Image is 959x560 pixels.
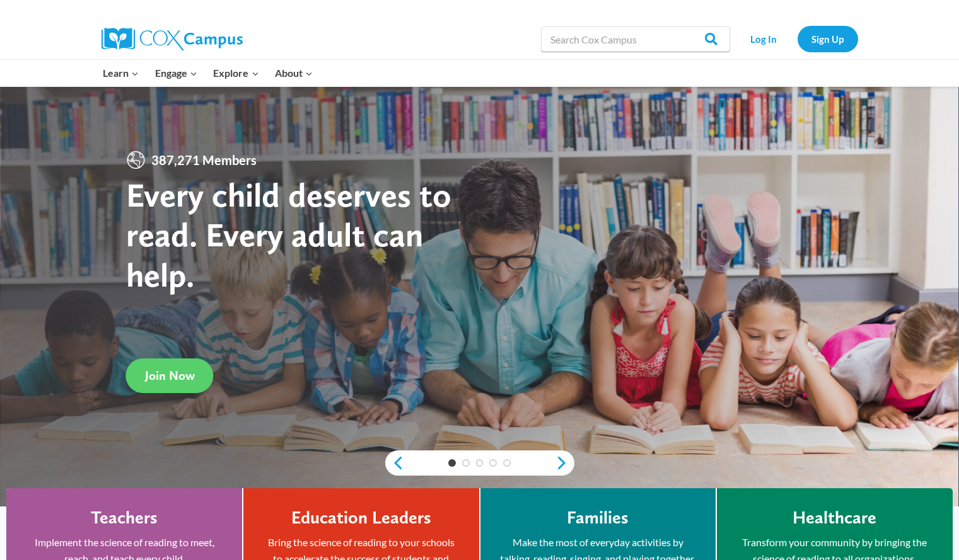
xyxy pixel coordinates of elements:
a: Join Now [126,358,214,393]
a: next [555,455,574,471]
a: 4 [489,459,497,467]
span: Learn [103,65,139,81]
h4: Families [567,507,629,529]
a: 5 [503,459,511,467]
a: Sign Up [798,26,858,52]
a: 3 [476,459,484,467]
span: 387,271 Members [146,150,262,170]
strong: Every child deserves to read. Every adult can help. [126,174,451,295]
a: 1 [448,459,456,467]
nav: Primary Navigation [95,60,321,86]
input: Search Cox Campus [541,26,730,52]
a: previous [385,455,404,471]
a: Log In [736,26,791,52]
span: Engage [155,65,197,81]
h4: Teachers [91,507,158,529]
h4: Education Leaders [291,507,431,529]
span: About [275,65,313,81]
span: Explore [213,65,259,81]
span: Join Now [145,368,195,383]
h4: Healthcare [793,507,876,529]
div: content slider buttons [385,450,574,476]
nav: Secondary Navigation [736,26,858,52]
img: Cox Campus [102,28,243,50]
a: 2 [462,459,470,467]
